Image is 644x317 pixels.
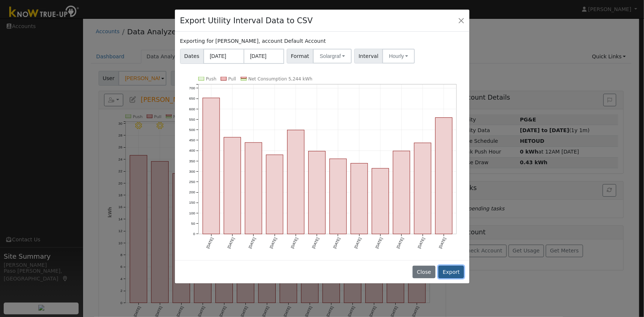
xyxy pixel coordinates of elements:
button: Close [456,15,466,25]
text: 300 [189,169,195,173]
rect: onclick="" [435,118,452,234]
span: Interval [354,49,383,63]
text: [DATE] [396,237,404,249]
rect: onclick="" [351,163,368,234]
span: Format [287,49,314,63]
span: Dates [180,49,204,64]
text: [DATE] [417,237,426,249]
text: [DATE] [227,237,235,249]
text: 50 [191,221,195,225]
rect: onclick="" [414,143,431,234]
text: 400 [189,149,195,153]
text: 700 [189,86,195,90]
text: 150 [189,201,195,205]
rect: onclick="" [287,130,304,234]
text: Net Consumption 5,244 kWh [248,76,313,82]
rect: onclick="" [372,168,389,234]
text: [DATE] [269,237,278,249]
text: [DATE] [248,237,256,249]
label: Exporting for [PERSON_NAME], account Default Account [180,37,326,45]
button: Export [438,266,464,278]
rect: onclick="" [203,98,220,234]
text: 200 [189,190,195,194]
h4: Export Utility Interval Data to CSV [180,15,313,27]
text: 650 [189,96,195,100]
text: 600 [189,107,195,111]
text: 450 [189,138,195,142]
rect: onclick="" [245,142,262,234]
text: 250 [189,180,195,184]
text: [DATE] [354,237,362,249]
button: Hourly [382,49,415,63]
text: Push [206,76,217,82]
text: 350 [189,159,195,163]
text: [DATE] [333,237,341,249]
button: Close [413,266,435,278]
text: [DATE] [311,237,320,249]
text: 500 [189,128,195,132]
text: [DATE] [290,237,299,249]
text: [DATE] [438,237,447,249]
rect: onclick="" [309,151,326,234]
text: 550 [189,117,195,121]
rect: onclick="" [266,155,283,234]
text: 100 [189,211,195,215]
text: 0 [193,232,195,236]
button: Solargraf [313,49,352,63]
rect: onclick="" [330,159,347,234]
text: Pull [228,76,236,82]
rect: onclick="" [224,137,241,234]
text: [DATE] [206,237,214,249]
rect: onclick="" [393,151,410,234]
text: [DATE] [375,237,383,249]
